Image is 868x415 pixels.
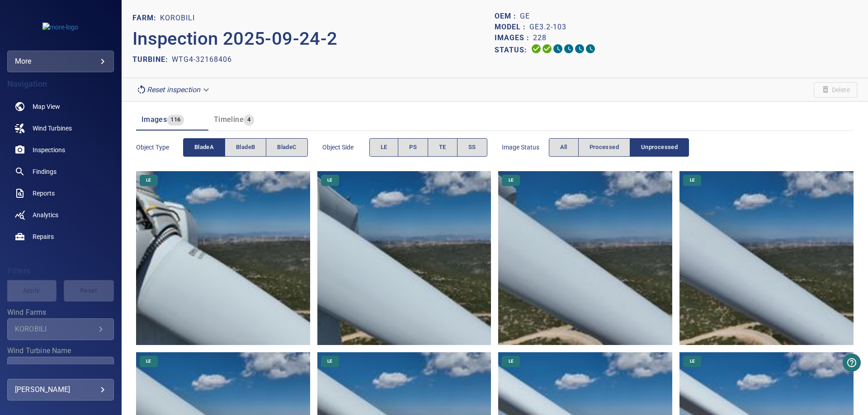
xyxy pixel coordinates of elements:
span: Images [142,115,167,124]
button: bladeC [266,138,307,157]
p: 228 [533,33,547,43]
p: TURBINE: [132,54,172,65]
h4: Filters [7,266,114,275]
div: objectType [183,138,308,157]
svg: Selecting 0% [552,43,563,54]
div: Wind Farms [7,318,114,340]
svg: Data Formatted 100% [542,43,552,54]
button: All [549,138,579,157]
span: Object type [136,143,183,152]
span: 116 [167,115,184,125]
span: Reports [33,189,55,198]
span: LE [503,177,519,183]
span: LE [503,358,519,364]
label: Wind Farms [7,309,114,316]
div: objectSide [369,138,487,157]
span: LE [322,177,338,183]
p: WTG4-32168406 [172,54,232,65]
p: Inspection 2025-09-24-2 [132,25,495,52]
a: reports noActive [7,182,114,204]
button: bladeA [183,138,225,157]
span: Image Status [502,143,549,152]
span: PS [409,142,417,153]
span: LE [381,142,387,153]
a: repairs noActive [7,226,114,247]
em: Reset inspection [147,85,200,94]
a: findings noActive [7,161,114,182]
div: [PERSON_NAME] [15,382,106,397]
svg: Uploading 100% [531,43,542,54]
span: bladeB [236,142,255,153]
span: Findings [33,167,57,176]
svg: Matching 0% [574,43,585,54]
a: analytics noActive [7,204,114,226]
span: Analytics [33,210,58,219]
a: map noActive [7,96,114,117]
button: bladeB [225,138,266,157]
div: more [15,54,106,69]
span: bladeA [194,142,214,153]
span: bladeC [277,142,296,153]
span: Unable to delete the inspection due to your user permissions [814,82,857,98]
p: OEM : [495,11,520,22]
button: SS [457,138,487,157]
div: KOROBILI [15,325,95,333]
h4: Navigation [7,79,114,89]
p: Model : [495,22,529,33]
p: FARM: [132,13,160,23]
span: LE [684,358,700,364]
button: Processed [578,138,630,157]
span: Map View [33,102,60,111]
button: LE [369,138,399,157]
svg: ML Processing 0% [563,43,574,54]
button: PS [398,138,428,157]
svg: Classification 0% [585,43,596,54]
span: TE [439,142,446,153]
span: Processed [590,142,619,153]
span: LE [141,358,156,364]
div: Wind Turbine Name [7,357,114,378]
span: 4 [244,115,254,125]
span: Unprocessed [641,142,678,153]
span: LE [141,177,156,183]
span: Repairs [33,232,54,241]
span: Object Side [322,143,369,152]
p: KOROBILI [160,13,195,23]
a: inspections noActive [7,139,114,161]
span: Timeline [214,115,244,124]
img: more-logo [42,23,78,32]
span: SS [468,142,476,153]
div: more [7,51,114,72]
span: LE [684,177,700,183]
button: TE [428,138,458,157]
p: GE [520,11,530,22]
button: Unprocessed [630,138,689,157]
div: Reset inspection [132,82,215,98]
span: Wind Turbines [33,124,72,133]
p: Images : [495,33,533,43]
div: imageStatus [549,138,689,157]
span: Inspections [33,145,65,154]
p: Status: [495,43,531,56]
label: Wind Turbine Name [7,347,114,354]
p: GE3.2-103 [529,22,566,33]
a: windturbines noActive [7,117,114,139]
span: LE [322,358,338,364]
span: All [560,142,567,153]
